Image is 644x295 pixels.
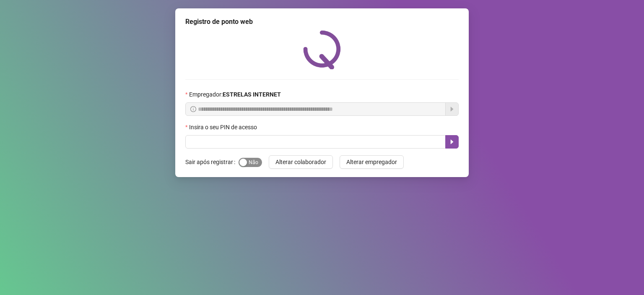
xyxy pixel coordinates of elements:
[269,155,333,169] button: Alterar colaborador
[185,123,262,132] label: Insira o seu PIN de acesso
[190,106,196,112] span: info-circle
[185,155,239,169] label: Sair após registrar
[189,90,281,99] span: Empregador :
[340,155,404,169] button: Alterar empregador
[346,157,397,167] span: Alterar empregador
[275,157,326,167] span: Alterar colaborador
[223,91,281,98] strong: ESTRELAS INTERNET
[303,30,341,69] img: QRPoint
[185,17,459,27] div: Registro de ponto web
[449,138,455,145] span: caret-right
